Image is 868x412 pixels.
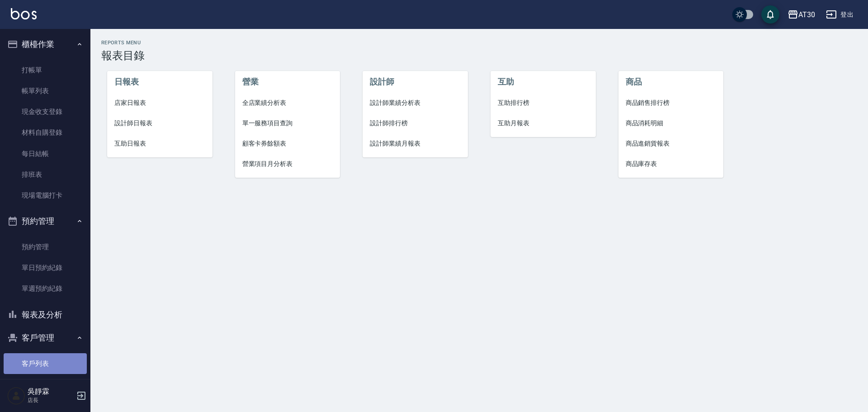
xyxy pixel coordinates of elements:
[4,257,87,278] a: 單日預約紀錄
[4,101,87,122] a: 現金收支登錄
[114,139,205,148] span: 互助日報表
[235,93,340,113] a: 全店業績分析表
[618,154,724,174] a: 商品庫存表
[4,278,87,299] a: 單週預約紀錄
[101,49,857,62] h3: 報表目錄
[107,93,212,113] a: 店家日報表
[242,118,333,128] span: 單一服務項目查詢
[491,93,596,113] a: 互助排行榜
[107,71,212,93] li: 日報表
[4,122,87,143] a: 材料自購登錄
[4,209,87,233] button: 預約管理
[626,159,717,169] span: 商品庫存表
[363,113,468,133] a: 設計師排行榜
[363,93,468,113] a: 設計師業績分析表
[4,33,87,56] button: 櫃檯作業
[235,133,340,154] a: 顧客卡券餘額表
[822,6,857,23] button: 登出
[4,185,87,206] a: 現場電腦打卡
[107,113,212,133] a: 設計師日報表
[4,237,87,257] a: 預約管理
[242,139,333,148] span: 顧客卡券餘額表
[761,5,779,24] button: save
[618,93,724,113] a: 商品銷售排行榜
[28,387,74,396] h5: 吳靜霖
[798,9,815,20] div: AT30
[491,71,596,93] li: 互助
[626,98,717,108] span: 商品銷售排行榜
[370,118,461,128] span: 設計師排行榜
[4,164,87,185] a: 排班表
[28,396,74,404] p: 店長
[626,118,717,128] span: 商品消耗明細
[491,113,596,133] a: 互助月報表
[4,60,87,81] a: 打帳單
[242,159,333,169] span: 營業項目月分析表
[618,71,724,93] li: 商品
[235,154,340,174] a: 營業項目月分析表
[114,98,205,108] span: 店家日報表
[626,139,717,148] span: 商品進銷貨報表
[363,133,468,154] a: 設計師業績月報表
[235,71,340,93] li: 營業
[4,374,87,395] a: 客資篩選匯出
[114,118,205,128] span: 設計師日報表
[4,303,87,327] button: 報表及分析
[7,387,25,405] img: Person
[370,139,461,148] span: 設計師業績月報表
[370,98,461,108] span: 設計師業績分析表
[4,326,87,350] button: 客戶管理
[4,143,87,164] a: 每日結帳
[242,98,333,108] span: 全店業績分析表
[498,98,589,108] span: 互助排行榜
[363,71,468,93] li: 設計師
[4,81,87,101] a: 帳單列表
[784,5,819,24] button: AT30
[4,353,87,374] a: 客戶列表
[618,133,724,154] a: 商品進銷貨報表
[498,118,589,128] span: 互助月報表
[101,40,857,46] h2: Reports Menu
[11,8,37,19] img: Logo
[618,113,724,133] a: 商品消耗明細
[235,113,340,133] a: 單一服務項目查詢
[107,133,212,154] a: 互助日報表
